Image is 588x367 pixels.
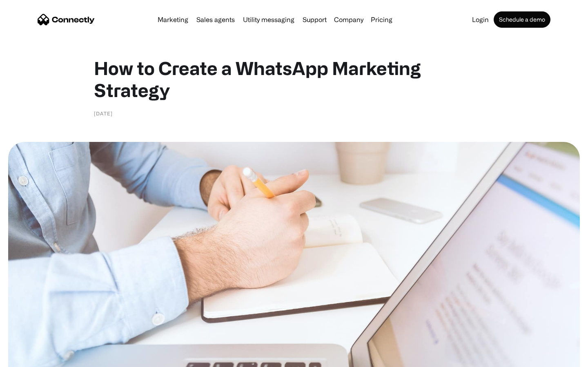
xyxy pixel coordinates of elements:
a: Login [469,16,492,23]
a: Marketing [154,16,192,23]
h1: How to Create a WhatsApp Marketing Strategy [94,57,494,101]
a: Pricing [367,16,396,23]
div: Company [334,14,363,25]
ul: Language list [16,353,49,364]
a: Schedule a demo [494,11,550,28]
aside: Language selected: English [8,353,49,364]
a: Support [299,16,330,23]
a: home [38,13,95,26]
a: Utility messaging [240,16,298,23]
div: Company [332,14,366,25]
a: Sales agents [193,16,238,23]
div: [DATE] [94,109,113,117]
